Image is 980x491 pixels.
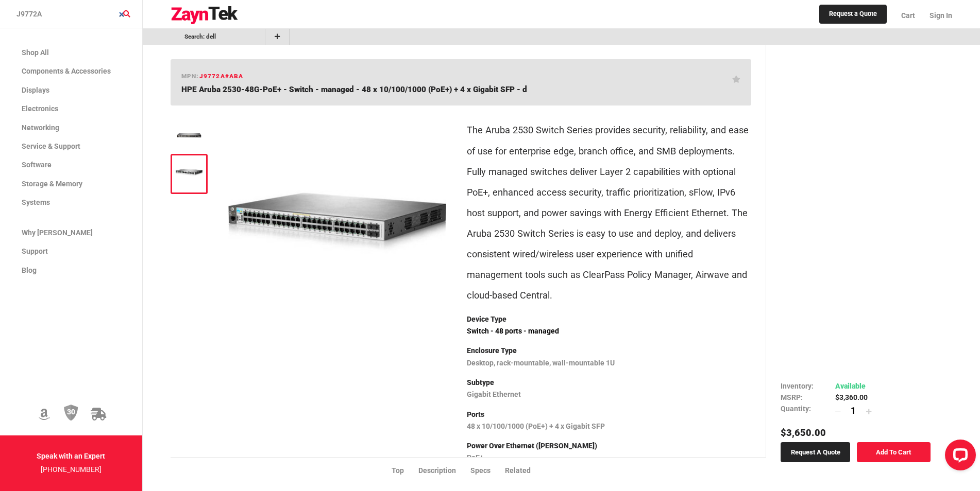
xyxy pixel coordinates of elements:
[857,442,931,462] a: Add To Cart
[64,404,78,422] img: 30 Day Return Policy
[835,381,866,390] span: Available
[41,465,102,474] a: [PHONE_NUMBER]
[22,161,52,169] span: Software
[467,388,751,401] p: Gigabit Ethernet
[199,73,244,80] span: J9772A#ABA
[781,442,850,462] a: Request a Quote
[22,104,58,113] span: Electronics
[467,325,751,338] p: Switch - 48 ports - managed
[22,198,50,206] span: Systems
[781,403,835,417] td: Quantity
[781,425,931,440] h5: $3,650.00
[467,120,751,305] p: The Aruba 2530 Switch Series provides security, reliability, and ease of use for enterprise edge,...
[22,229,93,237] span: Why [PERSON_NAME]
[228,114,447,332] img: J9772A#ABA -- HPE Aruba 2530-48G-PoE+ - Switch - managed - 48 x 10/100/1000 (PoE+) + 4 x Gigabit ...
[470,465,505,477] li: Specs
[467,344,751,358] p: Enclosure Type
[467,420,751,433] p: 48 x 10/100/1000 (PoE+) + 4 x Gigabit SFP
[171,6,239,25] img: logo
[937,435,980,479] iframe: LiveChat chat widget
[176,159,202,186] img: J9772A#ABA -- HPE Aruba 2530-48G-PoE+ - Switch - managed - 48 x 10/100/1000 (PoE+) + 4 x Gigabit ...
[22,86,49,94] span: Displays
[176,125,202,145] img: J9772A#ABA -- HPE Aruba 2530-48G-PoE+ - Switch - managed - 48 x 10/100/1000 (PoE+) + 4 x Gigabit ...
[467,313,751,326] p: Device Type
[181,85,527,94] span: HPE Aruba 2530-48G-PoE+ - Switch - managed - 48 x 10/100/1000 (PoE+) + 4 x Gigabit SFP - d
[418,465,470,477] li: Description
[181,72,244,81] h6: mpn:
[781,392,835,403] td: MSRP
[781,380,835,391] td: Inventory
[467,376,751,390] p: Subtype
[22,142,80,150] span: Service & Support
[467,357,751,370] p: Desktop, rack-mountable, wall-mountable 1U
[901,11,915,20] span: Cart
[22,180,82,188] span: Storage & Memory
[22,247,48,255] span: Support
[467,440,751,453] p: Power Over Ethernet ([PERSON_NAME])
[505,465,545,477] li: Related
[37,452,105,460] strong: Speak with an Expert
[392,465,418,477] li: Top
[22,124,59,132] span: Networking
[835,392,871,403] td: $3,360.00
[22,48,49,57] span: Shop All
[819,5,887,24] a: Request a Quote
[467,408,751,422] p: Ports
[894,3,922,28] a: Cart
[22,266,37,274] span: Blog
[22,67,111,75] span: Components & Accessories
[252,32,259,42] a: Remove Bookmark
[149,32,252,42] a: go to /search?term=dell
[922,3,952,28] a: Sign In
